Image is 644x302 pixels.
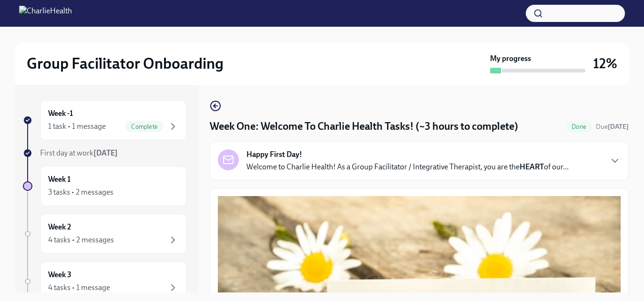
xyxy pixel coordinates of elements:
[48,174,71,185] h6: Week 1
[48,222,71,232] h6: Week 2
[246,162,569,172] p: Welcome to Charlie Health! As a Group Facilitator / Integrative Therapist, you are the of our...
[48,235,114,245] div: 4 tasks • 2 messages
[48,108,73,119] h6: Week -1
[593,55,617,72] h3: 12%
[23,100,187,140] a: Week -11 task • 1 messageComplete
[23,148,187,158] a: First day at work[DATE]
[48,121,106,132] div: 1 task • 1 message
[608,123,629,131] strong: [DATE]
[520,162,544,171] strong: HEART
[566,123,592,130] span: Done
[23,166,187,206] a: Week 13 tasks • 2 messages
[48,282,110,293] div: 4 tasks • 1 message
[490,53,531,64] strong: My progress
[23,261,187,302] a: Week 34 tasks • 1 message
[23,214,187,254] a: Week 24 tasks • 2 messages
[48,187,113,198] div: 3 tasks • 2 messages
[93,148,118,157] strong: [DATE]
[210,119,518,134] h4: Week One: Welcome To Charlie Health Tasks! (~3 hours to complete)
[40,148,118,157] span: First day at work
[48,270,72,280] h6: Week 3
[27,54,224,73] h2: Group Facilitator Onboarding
[596,123,629,131] span: Due
[596,122,629,131] span: September 29th, 2025 10:00
[19,6,72,21] img: CharlieHealth
[246,149,302,160] strong: Happy First Day!
[125,123,164,130] span: Complete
